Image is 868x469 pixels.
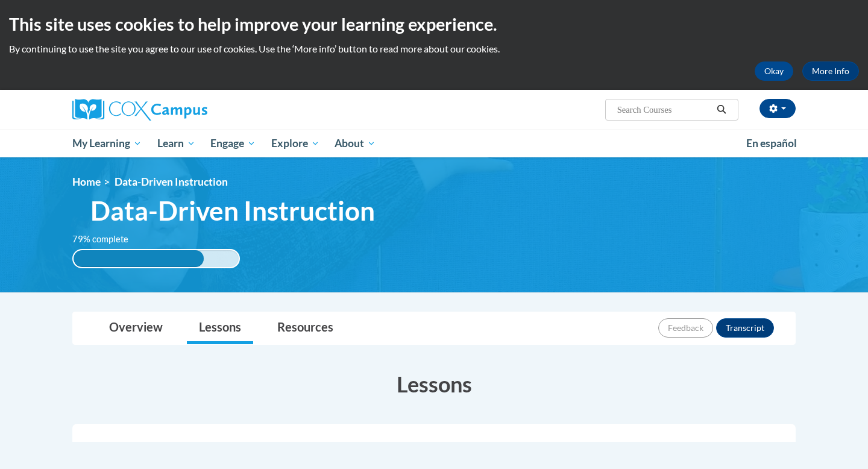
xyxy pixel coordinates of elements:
a: Overview [97,312,175,344]
p: By continuing to use the site you agree to our use of cookies. Use the ‘More info’ button to read... [9,42,859,55]
button: Feedback [658,318,713,338]
a: My Learning [64,130,149,157]
span: Learn [157,136,195,151]
a: More Info [802,61,859,81]
span: About [335,136,376,151]
span: Explore [271,136,319,151]
span: My Learning [72,136,142,151]
button: Search [712,102,731,117]
h2: This site uses cookies to help improve your learning experience. [9,12,859,36]
button: Account Settings [759,99,796,118]
img: Cox Campus [72,99,207,121]
h3: Lessons [72,369,796,399]
div: 79% complete [74,250,204,267]
button: Transcript [716,318,774,338]
a: Explore [263,130,327,157]
span: Engage [210,136,256,151]
a: Home [72,175,101,188]
a: En español [738,131,805,156]
a: Learn [149,130,203,157]
a: Lessons [187,312,253,344]
button: Okay [755,61,793,81]
span: En español [746,137,797,150]
span: Data-Driven Instruction [90,195,375,227]
span: Data-Driven Instruction [115,175,228,188]
div: Main menu [54,130,814,157]
a: About [327,130,384,157]
label: 79% complete [72,233,142,246]
input: Search Courses [616,102,712,117]
a: Cox Campus [72,99,301,121]
a: Engage [203,130,263,157]
a: Resources [265,312,345,344]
